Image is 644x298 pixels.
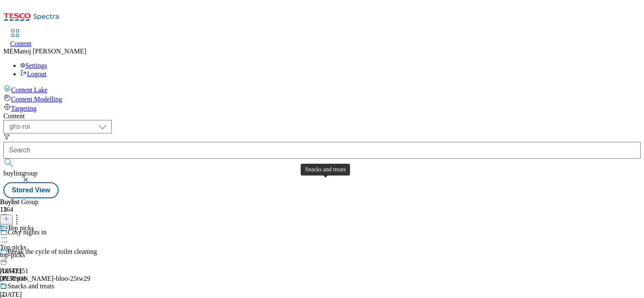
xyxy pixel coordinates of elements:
a: Targeting [3,103,641,112]
span: Manoj [PERSON_NAME] [13,48,86,55]
div: Snacks and treats [8,282,54,290]
span: Content Modelling [11,96,62,103]
span: Content Lake [11,86,48,93]
div: Top picks [8,224,34,232]
a: Content [10,30,32,48]
a: Content Lake [3,85,641,94]
div: Break the cycle of toilet cleaning [8,248,97,255]
svg: Search Filters [3,133,10,140]
a: Settings [20,62,47,69]
a: Logout [20,70,46,77]
span: ME [3,48,13,55]
span: Targeting [11,105,37,112]
a: Content Modelling [3,94,641,103]
div: Content [3,112,641,120]
span: buylistgroup [3,170,38,177]
button: Stored View [3,182,59,198]
span: Content [10,40,32,47]
input: Search [3,142,641,159]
